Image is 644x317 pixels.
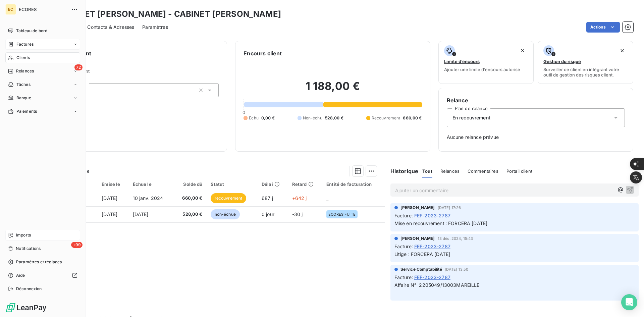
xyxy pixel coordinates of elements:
span: Portail client [506,168,532,174]
span: +642 j [292,195,307,201]
span: FEF-2023-2787 [414,274,450,281]
div: Émise le [102,181,124,187]
span: FEF-2023-2787 [414,212,450,219]
span: 13 déc. 2024, 15:43 [438,236,473,241]
span: [PERSON_NAME] [400,205,435,211]
span: Factures [16,41,34,47]
span: 528,00 € [177,211,202,218]
span: +99 [71,242,83,248]
span: Service Comptabilité [400,266,442,272]
span: Imports [16,232,31,238]
span: [DATE] 13:50 [445,267,469,271]
span: Mise en recouvrement : FORCERA [DATE] [394,220,488,226]
span: Ajouter une limite d’encours autorisé [444,67,520,72]
span: 528,00 € [325,115,343,121]
span: Banque [16,95,31,101]
div: EC [5,4,16,15]
span: 0 [243,110,245,115]
span: 0 jour [262,211,274,217]
span: Contacts & Adresses [87,24,134,31]
span: [DATE] [102,211,117,217]
div: Retard [292,181,318,187]
span: 687 j [262,195,273,201]
div: Échue le [133,181,170,187]
span: 660,00 € [177,195,202,202]
span: Échu [249,115,259,121]
h2: 1 188,00 € [244,80,422,100]
img: Logo LeanPay [5,302,47,313]
span: Clients [16,55,30,61]
span: 10 janv. 2024 [133,195,163,201]
span: Recouvrement [372,115,400,121]
span: non-échue [211,209,240,219]
span: Tâches [16,82,31,88]
span: Limite d’encours [444,59,480,64]
h6: Relance [447,96,625,104]
span: Surveiller ce client en intégrant votre outil de gestion des risques client. [543,67,628,77]
span: Propriétés Client [54,68,219,78]
button: Gestion du risqueSurveiller ce client en intégrant votre outil de gestion des risques client. [538,41,633,84]
span: Tout [422,168,432,174]
span: Non-échu [303,115,322,121]
span: Commentaires [468,168,498,174]
span: Notifications [16,246,41,252]
span: [DATE] [133,211,149,217]
span: Relances [16,68,34,74]
span: [PERSON_NAME] [400,235,435,242]
span: Paramètres et réglages [16,259,62,265]
span: ECORES [19,7,67,12]
span: Facture : [394,274,413,281]
span: 72 [74,64,83,70]
span: recouvrement [211,193,247,203]
span: Paramètres [142,24,168,31]
span: Paiements [16,108,37,114]
h6: Informations client [41,49,219,57]
div: Délai [262,181,284,187]
span: FEF-2023-2787 [414,243,450,250]
span: 0,00 € [261,115,275,121]
div: Open Intercom Messenger [621,294,637,310]
button: Actions [586,22,620,33]
span: [DATE] 17:26 [438,206,461,210]
h6: Encours client [244,49,282,57]
div: Statut [211,181,254,187]
span: Relances [440,168,460,174]
span: 660,00 € [403,115,422,121]
span: Aide [16,272,25,278]
span: Facture : [394,212,413,219]
button: Limite d’encoursAjouter une limite d’encours autorisé [438,41,534,84]
span: Gestion du risque [543,59,581,64]
span: Facture : [394,243,413,250]
h3: CABINET [PERSON_NAME] - CABINET [PERSON_NAME] [59,8,281,20]
span: Tableau de bord [16,28,47,34]
span: Litige : FORCERA [DATE] [394,251,450,257]
h6: Historique [385,167,419,175]
span: Affaire N° 2205049/13003MAREILLE [394,282,480,288]
span: Aucune relance prévue [447,134,625,141]
div: Entité de facturation [326,181,381,187]
span: Déconnexion [16,286,42,292]
div: Solde dû [177,181,202,187]
span: ECORES FUITE [328,212,356,216]
span: -30 j [292,211,303,217]
a: Aide [5,270,80,281]
span: _ [326,195,328,201]
span: En recouvrement [452,114,490,121]
span: [DATE] [102,195,117,201]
